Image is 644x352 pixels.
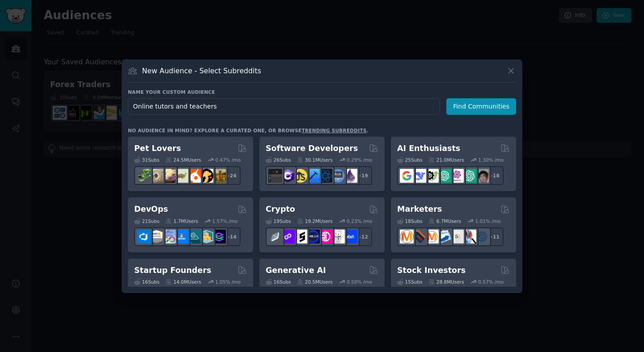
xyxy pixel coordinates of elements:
[297,157,332,163] div: 30.1M Users
[222,166,241,185] div: + 24
[162,230,176,243] img: Docker_DevOps
[137,169,151,183] img: herpetology
[397,204,442,215] h2: Marketers
[437,230,451,243] img: Emailmarketing
[437,169,451,183] img: chatgpt_promptDesign
[293,230,307,243] img: ethstaker
[137,230,151,243] img: azuredevops
[266,265,326,276] h2: Generative AI
[475,169,489,183] img: ArtificalIntelligence
[446,98,516,115] button: Find Communities
[128,89,516,95] h3: Name your custom audience
[212,230,226,243] img: PlatformEngineers
[318,169,332,183] img: reactnative
[450,169,464,183] img: OpenAIDev
[281,169,295,183] img: csharp
[212,218,238,224] div: 1.57 % /mo
[293,169,307,183] img: learnjavascript
[165,279,201,285] div: 14.0M Users
[450,230,464,243] img: googleads
[199,230,213,243] img: aws_cdk
[412,230,426,243] img: bigseo
[187,169,201,183] img: cockatiel
[400,169,414,183] img: GoogleGeminiAI
[347,157,372,163] div: 0.29 % /mo
[149,169,163,183] img: ballpython
[266,157,291,163] div: 26 Sub s
[397,218,422,224] div: 18 Sub s
[142,66,261,75] h3: New Audience - Select Subreddits
[215,157,241,163] div: 0.47 % /mo
[174,230,188,243] img: DevOpsLinks
[134,204,168,215] h2: DevOps
[331,230,345,243] img: CryptoNews
[266,143,358,154] h2: Software Developers
[268,230,282,243] img: ethfinance
[425,169,439,183] img: AItoolsCatalog
[222,227,241,246] div: + 14
[353,166,372,185] div: + 19
[478,279,504,285] div: 0.57 % /mo
[128,98,440,115] input: Pick a short name, like "Digital Marketers" or "Movie-Goers"
[297,279,332,285] div: 20.5M Users
[165,157,201,163] div: 24.5M Users
[485,166,504,185] div: + 18
[343,169,357,183] img: elixir
[347,279,372,285] div: 0.50 % /mo
[425,230,439,243] img: AskMarketing
[162,169,176,183] img: leopardgeckos
[212,169,226,183] img: dogbreed
[165,218,198,224] div: 1.7M Users
[475,218,501,224] div: 1.01 % /mo
[301,128,366,133] a: trending subreddits
[331,169,345,183] img: AskComputerScience
[266,279,291,285] div: 16 Sub s
[400,230,414,243] img: content_marketing
[149,230,163,243] img: AWS_Certified_Experts
[268,169,282,183] img: software
[412,169,426,183] img: DeepSeek
[485,227,504,246] div: + 11
[297,218,332,224] div: 19.2M Users
[134,143,181,154] h2: Pet Lovers
[347,218,372,224] div: 0.23 % /mo
[306,230,320,243] img: web3
[266,204,295,215] h2: Crypto
[187,230,201,243] img: platformengineering
[215,279,241,285] div: 1.05 % /mo
[134,279,159,285] div: 16 Sub s
[428,279,464,285] div: 28.8M Users
[462,169,476,183] img: chatgpt_prompts_
[306,169,320,183] img: iOSProgramming
[397,157,422,163] div: 25 Sub s
[428,157,464,163] div: 21.0M Users
[266,218,291,224] div: 19 Sub s
[478,157,504,163] div: 1.30 % /mo
[134,218,159,224] div: 21 Sub s
[428,218,461,224] div: 6.7M Users
[343,230,357,243] img: defi_
[174,169,188,183] img: turtle
[397,265,466,276] h2: Stock Investors
[397,143,460,154] h2: AI Enthusiasts
[318,230,332,243] img: defiblockchain
[462,230,476,243] img: MarketingResearch
[199,169,213,183] img: PetAdvice
[397,279,422,285] div: 15 Sub s
[134,157,159,163] div: 31 Sub s
[281,230,295,243] img: 0xPolygon
[475,230,489,243] img: OnlineMarketing
[353,227,372,246] div: + 12
[134,265,211,276] h2: Startup Founders
[128,127,369,134] div: No audience in mind? Explore a curated one, or browse .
